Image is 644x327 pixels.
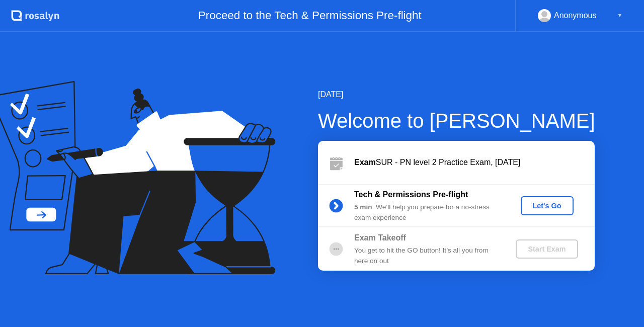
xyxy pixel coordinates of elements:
button: Let's Go [521,196,574,215]
button: Start Exam [516,239,578,259]
div: Welcome to [PERSON_NAME] [318,106,595,136]
b: 5 min [354,203,372,211]
div: You get to hit the GO button! It’s all you from here on out [354,246,499,266]
div: [DATE] [318,89,595,101]
div: : We’ll help you prepare for a no-stress exam experience [354,202,499,223]
div: ▼ [617,9,622,22]
div: Let's Go [525,202,570,210]
div: SUR - PN level 2 Practice Exam, [DATE] [354,156,595,169]
b: Exam Takeoff [354,233,406,242]
b: Exam [354,158,376,167]
b: Tech & Permissions Pre-flight [354,190,468,199]
div: Start Exam [520,245,574,253]
div: Anonymous [554,9,597,22]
